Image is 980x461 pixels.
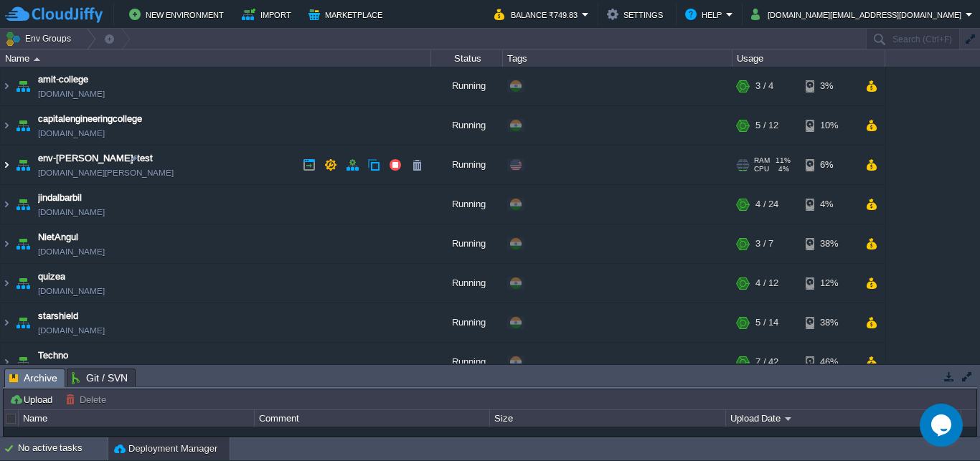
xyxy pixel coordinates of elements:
[431,146,503,184] div: Running
[755,106,778,145] div: 5 / 12
[13,303,33,342] img: AMDAwAAAACH5BAEAAAAALAAAAAABAAEAAAICRAEAOw==
[5,29,76,49] button: Env Groups
[607,6,667,23] button: Settings
[755,343,778,381] div: 7 / 42
[775,165,789,174] span: 4%
[38,348,68,363] a: Techno
[806,264,852,303] div: 12%
[72,369,128,386] span: Git / SVN
[754,156,770,165] span: RAM
[13,224,33,263] img: AMDAwAAAACH5BAEAAAAALAAAAAABAAEAAAICRAEAOw==
[754,165,769,174] span: CPU
[431,264,503,303] div: Running
[255,410,489,427] div: Comment
[38,87,105,101] a: [DOMAIN_NAME]
[9,369,57,387] span: Archive
[13,343,33,381] img: AMDAwAAAACH5BAEAAAAALAAAAAABAAEAAAICRAEAOw==
[755,264,778,303] div: 4 / 12
[38,166,174,180] a: [DOMAIN_NAME][PERSON_NAME]
[1,106,12,145] img: AMDAwAAAACH5BAEAAAAALAAAAAABAAEAAAICRAEAOw==
[38,309,78,323] a: starshield
[755,224,773,263] div: 3 / 7
[806,303,852,342] div: 38%
[242,6,296,23] button: Import
[38,151,153,166] a: env-[PERSON_NAME]-test
[38,284,105,298] a: [DOMAIN_NAME]
[806,146,852,184] div: 6%
[1,343,12,381] img: AMDAwAAAACH5BAEAAAAALAAAAAABAAEAAAICRAEAOw==
[65,393,110,406] button: Delete
[13,67,33,105] img: AMDAwAAAACH5BAEAAAAALAAAAAABAAEAAAICRAEAOw==
[19,410,253,427] div: Name
[18,437,108,460] div: No active tasks
[13,106,33,145] img: AMDAwAAAACH5BAEAAAAALAAAAAABAAEAAAICRAEAOw==
[806,67,852,105] div: 3%
[806,343,852,381] div: 46%
[431,67,503,105] div: Running
[38,244,105,259] a: [DOMAIN_NAME]
[755,67,773,105] div: 3 / 4
[1,50,430,67] div: Name
[1,185,12,224] img: AMDAwAAAACH5BAEAAAAALAAAAAABAAEAAAICRAEAOw==
[1,224,12,263] img: AMDAwAAAACH5BAEAAAAALAAAAAABAAEAAAICRAEAOw==
[806,224,852,263] div: 38%
[34,57,40,61] img: AMDAwAAAACH5BAEAAAAALAAAAAABAAEAAAICRAEAOw==
[38,270,65,284] a: quizea
[38,72,88,87] a: amit-college
[38,112,142,126] a: capitalengineeringcollege
[1,264,12,303] img: AMDAwAAAACH5BAEAAAAALAAAAAABAAEAAAICRAEAOw==
[504,50,732,67] div: Tags
[431,343,503,381] div: Running
[806,185,852,224] div: 4%
[38,126,105,141] a: [DOMAIN_NAME]
[9,393,57,406] button: Upload
[38,205,105,219] a: [DOMAIN_NAME]
[5,6,103,24] img: CloudJiffy
[494,6,582,23] button: Balance ₹749.83
[432,50,502,67] div: Status
[308,6,387,23] button: Marketplace
[920,404,966,447] iframe: chat widget
[755,303,778,342] div: 5 / 14
[727,410,961,427] div: Upload Date
[806,106,852,145] div: 10%
[733,50,885,67] div: Usage
[114,442,217,456] button: Deployment Manager
[776,156,791,165] span: 11%
[685,6,726,23] button: Help
[431,224,503,263] div: Running
[13,264,33,303] img: AMDAwAAAACH5BAEAAAAALAAAAAABAAEAAAICRAEAOw==
[491,410,725,427] div: Size
[1,146,12,184] img: AMDAwAAAACH5BAEAAAAALAAAAAABAAEAAAICRAEAOw==
[431,303,503,342] div: Running
[38,230,78,244] a: NietAngul
[38,323,105,338] a: [DOMAIN_NAME]
[1,303,12,342] img: AMDAwAAAACH5BAEAAAAALAAAAAABAAEAAAICRAEAOw==
[431,106,503,145] div: Running
[755,185,778,224] div: 4 / 24
[751,6,966,23] button: [DOMAIN_NAME][EMAIL_ADDRESS][DOMAIN_NAME]
[1,67,12,105] img: AMDAwAAAACH5BAEAAAAALAAAAAABAAEAAAICRAEAOw==
[13,146,33,184] img: AMDAwAAAACH5BAEAAAAALAAAAAABAAEAAAICRAEAOw==
[129,6,228,23] button: New Environment
[38,191,82,205] a: jindalbarbil
[431,185,503,224] div: Running
[38,363,105,377] a: [DOMAIN_NAME]
[13,185,33,224] img: AMDAwAAAACH5BAEAAAAALAAAAAABAAEAAAICRAEAOw==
